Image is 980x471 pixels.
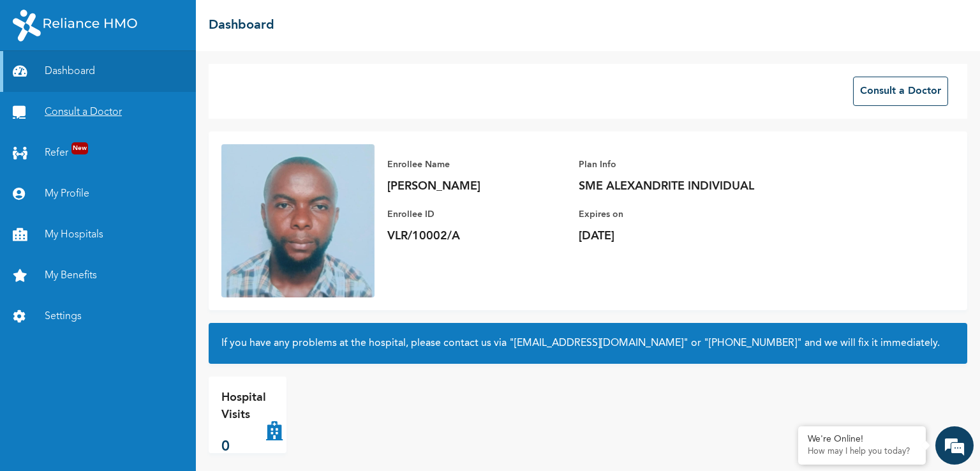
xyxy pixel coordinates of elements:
[579,179,757,194] p: SME ALEXANDRITE INDIVIDUAL
[387,157,566,172] p: Enrollee Name
[387,228,566,244] p: VLR/10002/A
[387,207,566,222] p: Enrollee ID
[579,228,757,244] p: [DATE]
[209,16,274,35] h2: Dashboard
[808,434,916,445] div: We're Online!
[221,336,954,351] h2: If you have any problems at the hospital, please contact us via or and we will fix it immediately.
[853,77,948,106] button: Consult a Doctor
[125,401,244,441] div: FAQs
[579,207,757,222] p: Expires on
[6,424,125,433] span: Conversation
[74,165,176,294] span: We're online!
[221,437,266,458] p: 0
[24,64,52,96] img: d_794563401_company_1708531726252_794563401
[387,179,566,194] p: [PERSON_NAME]
[704,338,802,348] a: "[PHONE_NUMBER]"
[209,6,240,37] div: Minimize live chat window
[71,142,88,154] span: New
[13,10,137,41] img: RelianceHMO's Logo
[579,157,757,172] p: Plan Info
[6,357,243,401] textarea: Type your message and hit 'Enter'
[66,71,214,88] div: Chat with us now
[808,447,916,457] p: How may I help you today?
[221,389,266,424] p: Hospital Visits
[221,144,375,297] img: Enrollee
[509,338,688,348] a: "[EMAIL_ADDRESS][DOMAIN_NAME]"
